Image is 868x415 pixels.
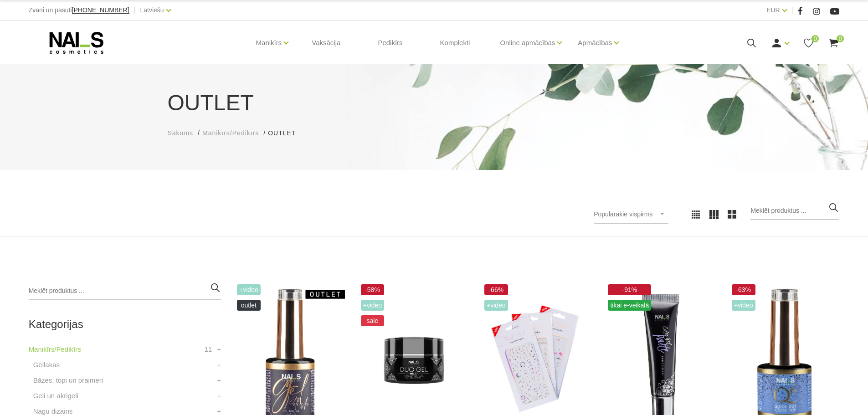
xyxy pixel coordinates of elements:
[608,300,651,311] span: tikai e-veikalā
[828,37,839,49] a: 0
[204,344,212,355] span: 11
[837,35,844,42] span: 0
[202,128,259,138] a: Manikīrs/Pedikīrs
[361,315,385,326] span: sale
[500,25,555,61] a: Online apmācības
[433,21,478,65] a: Komplekti
[217,375,221,386] a: +
[608,284,651,295] span: -91%
[256,25,282,61] a: Manikīrs
[268,128,305,138] li: OUTLET
[732,284,755,295] span: -63%
[217,390,221,401] a: +
[766,5,780,15] a: EUR
[578,25,612,61] a: Apmācības
[29,344,81,355] a: Manikīrs/Pedikīrs
[237,284,261,295] span: +Video
[304,21,348,65] a: Vaksācija
[72,7,129,14] a: [PHONE_NUMBER]
[29,5,129,16] div: Zvani un pasūti
[237,300,261,311] span: OUTLET
[29,318,221,330] h2: Kategorijas
[217,359,221,370] a: +
[484,300,508,311] span: +Video
[168,87,701,119] h1: OUTLET
[812,35,819,42] span: 0
[33,375,103,386] a: Bāzes, topi un praimeri
[202,129,259,137] span: Manikīrs/Pedikīrs
[791,5,793,16] span: |
[361,300,385,311] span: +Video
[168,128,194,138] a: Sākums
[803,37,814,49] a: 0
[484,284,508,295] span: -66%
[29,282,221,300] input: Meklēt produktus ...
[168,129,194,137] span: Sākums
[594,210,652,218] span: Populārākie vispirms
[33,359,60,370] a: Gēllakas
[33,390,78,401] a: Geli un akrigeli
[134,5,136,16] span: |
[361,284,385,295] span: -58%
[217,344,221,355] a: +
[370,21,410,65] a: Pedikīrs
[140,5,164,15] a: Latviešu
[750,202,839,220] input: Meklēt produktus ...
[732,300,755,311] span: +Video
